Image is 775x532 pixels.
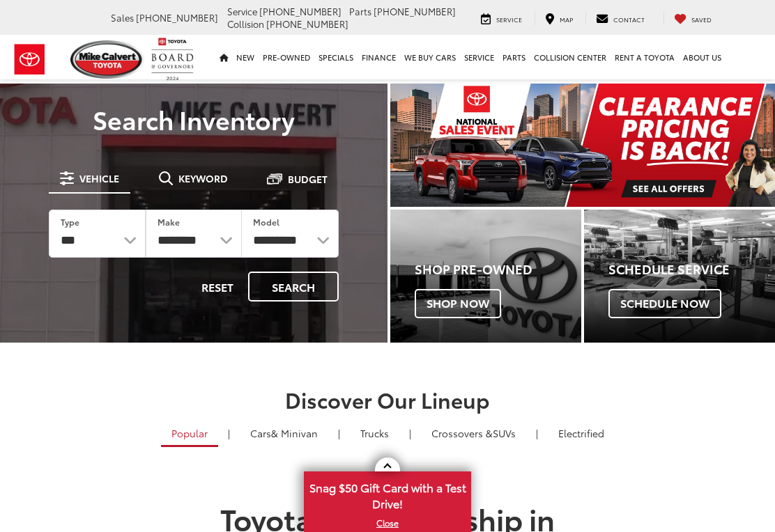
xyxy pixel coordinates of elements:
h2: Discover Our Lineup [60,388,715,411]
span: Crossovers & [431,426,493,440]
span: Parts [349,5,371,17]
span: Collision [227,17,264,30]
a: Popular [161,421,218,447]
label: Make [158,216,180,228]
a: Service [470,12,532,25]
a: Collision Center [530,35,611,79]
label: Type [61,216,79,228]
a: Specials [314,35,358,79]
h3: Search Inventory [29,105,358,133]
a: Parts [498,35,530,79]
div: Toyota [584,210,775,343]
a: About Us [679,35,726,79]
span: Shop Now [415,289,501,318]
h4: Schedule Service [608,263,775,276]
a: Shop Pre-Owned Shop Now [390,210,581,343]
h4: Shop Pre-Owned [415,263,581,276]
section: Carousel section with vehicle pictures - may contain disclaimers. [390,84,775,207]
li: | [532,426,542,440]
span: Vehicle [79,173,119,183]
span: Snag $50 Gift Card with a Test Drive! [305,473,470,515]
span: [PHONE_NUMBER] [266,17,348,30]
div: Toyota [390,210,581,343]
span: [PHONE_NUMBER] [374,5,456,17]
span: [PHONE_NUMBER] [136,11,218,24]
img: Clearance Pricing Is Back [390,84,775,207]
span: Sales [111,11,134,24]
a: Electrified [548,421,615,445]
img: Mike Calvert Toyota [70,40,144,79]
a: Finance [358,35,400,79]
span: Service [227,5,257,17]
a: Map [535,12,583,25]
span: [PHONE_NUMBER] [259,5,342,17]
li: | [224,426,233,440]
a: New [232,35,259,79]
a: Schedule Service Schedule Now [584,210,775,343]
span: Map [560,15,573,24]
button: Reset [190,272,245,302]
label: Model [253,216,279,228]
a: Contact [585,12,655,25]
span: Service [496,15,522,24]
li: | [335,426,344,440]
a: Service [460,35,498,79]
a: Trucks [350,421,399,445]
a: Rent a Toyota [611,35,679,79]
span: Keyword [178,173,228,183]
span: & Minivan [271,426,318,440]
a: SUVs [421,421,526,445]
a: Pre-Owned [259,35,314,79]
span: Saved [691,15,712,24]
div: carousel slide number 1 of 1 [390,84,775,207]
a: My Saved Vehicles [663,12,722,25]
li: | [406,426,415,440]
img: Toyota [3,37,56,82]
span: Budget [288,174,328,184]
a: Home [215,35,232,79]
a: WE BUY CARS [400,35,460,79]
button: Search [248,272,339,302]
span: Schedule Now [608,289,721,318]
span: Contact [613,15,645,24]
a: Cars [240,421,328,445]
